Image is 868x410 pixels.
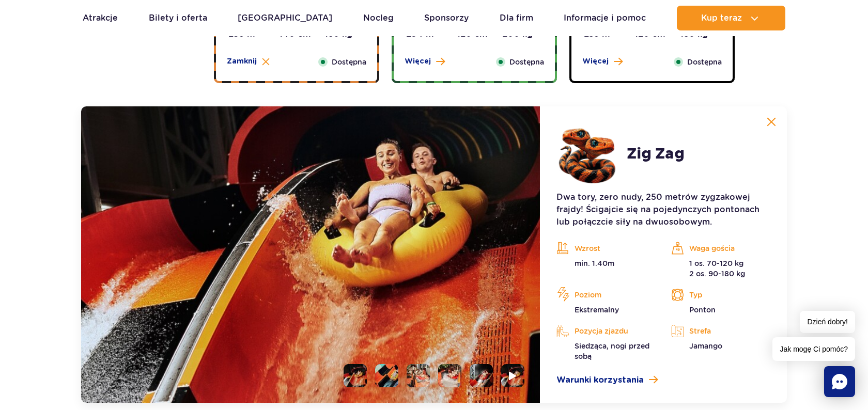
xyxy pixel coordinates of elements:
[556,341,656,361] p: Siedząca, nogi przed sobą
[556,241,656,256] p: Wzrost
[424,6,469,30] a: Sponsorzy
[671,258,770,279] p: 1 os. 70-120 kg 2 os. 90-180 kg
[800,311,855,333] span: Dzień dobry!
[671,287,770,303] p: Typ
[509,56,544,68] span: Dostępna
[556,374,644,386] span: Warunki korzystania
[556,258,656,269] p: min. 1.40m
[671,323,770,339] p: Strefa
[363,6,394,30] a: Nocleg
[582,56,609,67] span: Więcej
[556,323,656,339] p: Pozycja zjazdu
[671,241,770,256] p: Waga gościa
[149,6,207,30] a: Bilety i oferta
[556,287,656,303] p: Poziom
[671,305,770,315] p: Ponton
[701,13,742,23] span: Kup teraz
[556,374,770,386] a: Warunki korzystania
[405,56,445,67] button: Więcej
[677,6,785,30] button: Kup teraz
[671,341,770,351] p: Jamango
[556,305,656,315] p: Ekstremalny
[238,6,332,30] a: [GEOGRAPHIC_DATA]
[772,337,855,361] span: Jak mogę Ci pomóc?
[556,123,618,185] img: 683e9d18e24cb188547945.png
[405,56,431,67] span: Więcej
[564,6,646,30] a: Informacje i pomoc
[227,56,270,67] button: Zamknij
[83,6,118,30] a: Atrakcje
[332,56,366,68] span: Dostępna
[627,145,685,163] h2: Zig Zag
[687,56,722,68] span: Dostępna
[556,191,770,228] p: Dwa tory, zero nudy, 250 metrów zygzakowej frajdy! Ścigajcie się na pojedynczych pontonach lub po...
[582,56,623,67] button: Więcej
[227,56,257,67] span: Zamknij
[500,6,533,30] a: Dla firm
[824,366,855,397] div: Chat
